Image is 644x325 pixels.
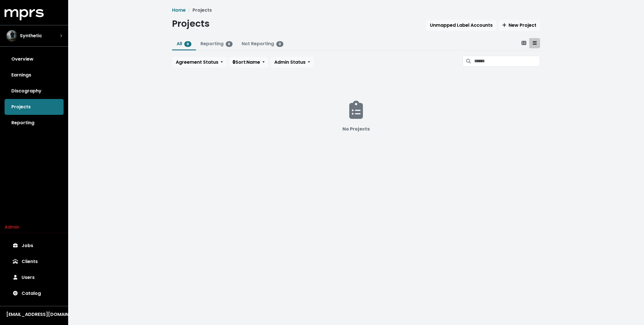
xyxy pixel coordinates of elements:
[5,270,64,285] a: Users
[5,238,64,254] a: Jobs
[522,41,526,45] svg: Card View
[430,22,493,28] span: Unmapped Label Accounts
[271,57,314,68] button: Admin Status
[172,18,210,29] h1: Projects
[274,59,306,65] span: Admin Status
[426,20,496,31] button: Unmapped Label Accounts
[474,56,540,67] input: Search projects
[177,40,191,47] a: All0
[502,22,536,28] span: New Project
[184,41,191,47] span: 0
[186,7,212,14] li: Projects
[5,285,64,301] a: Catalog
[5,67,64,83] a: Earnings
[5,115,64,131] a: Reporting
[5,83,64,99] a: Discography
[5,311,64,318] button: [EMAIL_ADDRESS][DOMAIN_NAME]
[533,41,537,45] svg: Table View
[20,32,42,39] span: Synthetic
[5,254,64,270] a: Clients
[6,30,18,42] img: The selected account / producer
[226,41,233,47] span: 0
[172,7,186,13] a: Home
[499,20,540,31] button: New Project
[172,7,540,14] nav: breadcrumb
[242,40,283,47] a: Not Reporting0
[233,59,260,65] span: Sort: Name
[276,41,283,47] span: 0
[6,311,62,318] div: [EMAIL_ADDRESS][DOMAIN_NAME]
[342,126,370,132] b: No Projects
[200,40,233,47] a: Reporting0
[172,57,227,68] button: Agreement Status
[5,51,64,67] a: Overview
[5,11,44,18] a: mprs logo
[176,59,218,65] span: Agreement Status
[229,57,268,68] button: Sort:Name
